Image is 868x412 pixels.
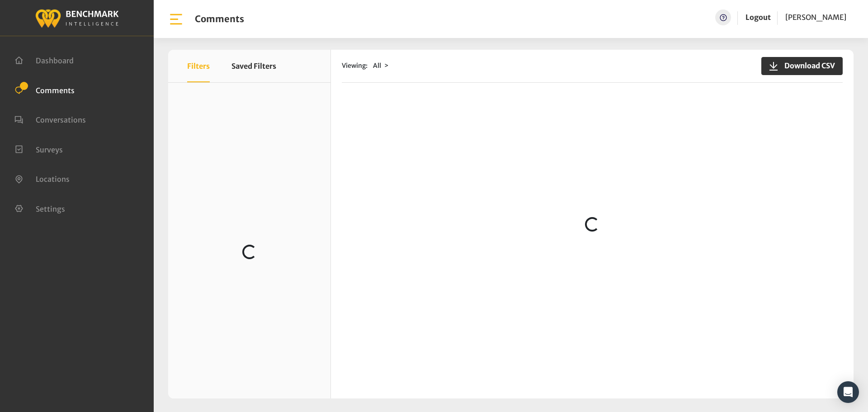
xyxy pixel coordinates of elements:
img: bar [168,11,184,27]
h1: Comments [195,14,244,24]
a: Comments [14,85,75,94]
a: Surveys [14,144,63,153]
a: [PERSON_NAME] [785,9,846,25]
button: Saved Filters [231,50,276,82]
span: Dashboard [36,56,74,65]
span: Locations [36,175,70,184]
a: Settings [14,204,65,213]
span: Settings [36,204,65,213]
div: Open Intercom Messenger [837,381,859,403]
a: Locations [14,174,70,183]
span: Comments [36,85,75,95]
button: Download CSV [761,57,843,75]
button: Filters [187,50,210,82]
span: Download CSV [779,60,835,71]
span: Conversations [36,115,86,124]
span: [PERSON_NAME] [785,13,846,22]
img: benchmark [35,7,119,29]
span: Viewing: [342,61,368,71]
span: All [373,62,381,70]
span: Surveys [36,145,63,154]
a: Logout [745,9,771,25]
a: Conversations [14,114,86,123]
a: Logout [745,13,771,22]
a: Dashboard [14,55,74,64]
